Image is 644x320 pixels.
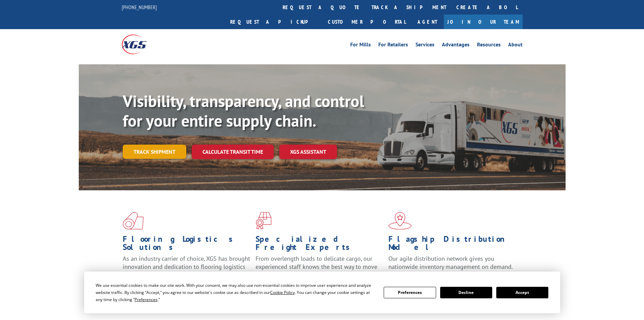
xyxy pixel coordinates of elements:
a: Advantages [442,42,470,49]
a: Resources [477,42,501,49]
b: Visibility, transparency, and control for your entire supply chain. [123,90,364,131]
span: As an industry carrier of choice, XGS has brought innovation and dedication to flooring logistics... [123,255,250,279]
a: Services [415,42,434,49]
a: Track shipment [123,145,186,159]
a: Agent [411,15,444,29]
a: XGS ASSISTANT [279,145,337,159]
a: Join Our Team [444,15,523,29]
h1: Flagship Distribution Model [388,235,516,255]
p: From overlength loads to delicate cargo, our experienced staff knows the best way to move your fr... [256,255,383,285]
img: xgs-icon-total-supply-chain-intelligence-red [123,212,144,230]
button: Decline [440,287,492,298]
div: We use essential cookies to make our site work. With your consent, we may also use non-essential ... [96,282,376,303]
div: Cookie Consent Prompt [84,272,560,313]
a: Request a pickup [225,15,323,29]
h1: Specialized Freight Experts [256,235,383,255]
img: xgs-icon-flagship-distribution-model-red [388,212,412,230]
a: Customer Portal [323,15,411,29]
a: For Retailers [378,42,408,49]
a: [PHONE_NUMBER] [122,4,157,10]
span: Our agile distribution network gives you nationwide inventory management on demand. [388,255,513,271]
span: Preferences [135,297,158,302]
button: Accept [496,287,548,298]
img: xgs-icon-focused-on-flooring-red [256,212,271,230]
span: Cookie Policy [270,290,295,295]
h1: Flooring Logistics Solutions [123,235,251,255]
a: About [508,42,523,49]
a: For Mills [350,42,371,49]
button: Preferences [384,287,436,298]
a: Calculate transit time [192,145,274,159]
